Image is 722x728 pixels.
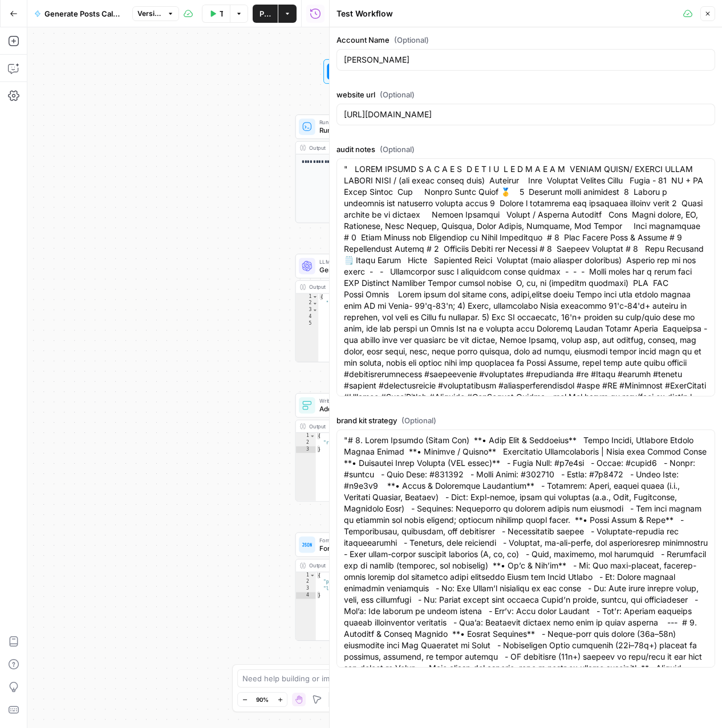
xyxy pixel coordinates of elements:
div: 4 [296,592,316,599]
div: 1 [296,433,316,440]
div: Output [309,144,426,152]
span: Generate 25 Post ideas [319,264,427,275]
span: (Optional) [380,89,415,100]
div: 2 [296,440,316,447]
span: Write to Grid [319,396,426,404]
button: Generate Posts Calendar [27,5,130,23]
span: (Optional) [394,34,429,46]
button: Test Workflow [202,5,230,23]
span: Toggle code folding, rows 1 through 4 [310,572,315,579]
div: Write to GridAdd Row(s) in GridOutput{ "rows_created":} [295,393,455,502]
label: Account Name [336,34,715,46]
div: 1 [296,572,316,579]
div: 4 [296,314,319,321]
div: Format JSONFormat JSONOutput{ "post_briefs_created": "last_run_date":} [295,532,455,641]
span: Format JSON [319,543,426,553]
label: brand kit strategy [336,415,715,426]
span: Version 3 [137,9,164,19]
span: (Optional) [380,144,415,155]
span: Toggle code folding, rows 2 through 78 [312,300,318,307]
span: 90% [256,695,269,704]
span: Run Code · Python [319,118,426,126]
span: Toggle code folding, rows 1 through 79 [312,294,318,301]
span: Toggle code folding, rows 1 through 3 [310,433,315,440]
span: LLM · GPT-4.1 [319,257,427,265]
div: Output [309,283,426,291]
span: Run Code [319,125,426,136]
span: Add Row(s) in Grid [319,404,426,414]
div: Output [309,422,426,430]
span: Test Workflow [220,8,223,19]
span: Publish [259,8,271,19]
div: Output [309,562,426,570]
button: Publish [253,5,278,23]
span: (Optional) [401,415,436,426]
span: Format JSON [319,536,426,544]
span: Generate Posts Calendar [44,8,123,19]
div: 3 [296,586,316,592]
label: audit notes [336,144,715,155]
div: 2 [296,300,319,307]
div: 3 [296,446,316,453]
label: website url [336,89,715,100]
div: 3 [296,307,319,314]
div: 5 [296,320,319,373]
div: 2 [296,579,316,586]
button: Version 3 [132,6,179,21]
div: 1 [296,294,319,301]
span: Toggle code folding, rows 3 through 7 [312,307,318,314]
div: LLM · GPT-4.1Generate 25 Post ideasOutput{ "posts": : : [295,253,455,362]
